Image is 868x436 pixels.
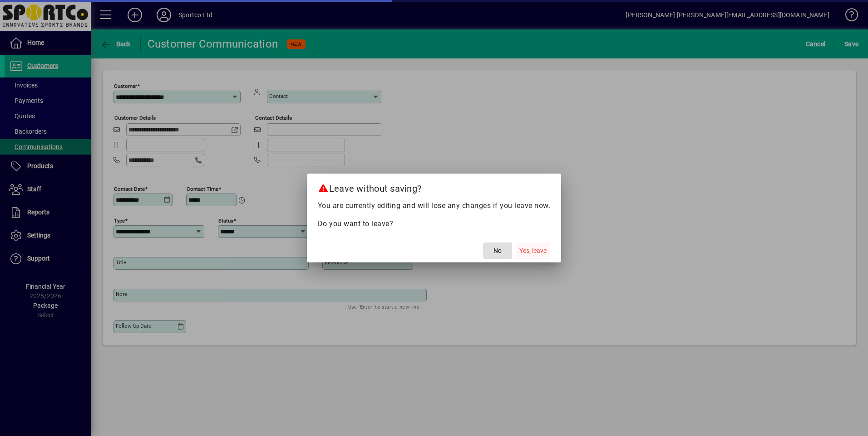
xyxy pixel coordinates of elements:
p: You are currently editing and will lose any changes if you leave now. [318,200,551,211]
span: No [493,246,502,256]
button: No [483,242,512,259]
span: Yes, leave [519,246,547,256]
h2: Leave without saving? [307,174,562,200]
p: Do you want to leave? [318,218,551,229]
button: Yes, leave [516,242,550,259]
